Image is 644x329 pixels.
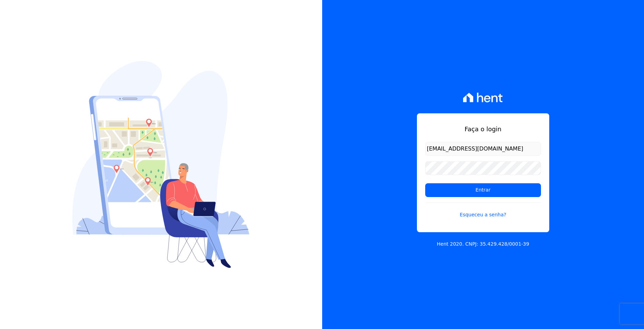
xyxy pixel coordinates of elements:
[425,183,541,197] input: Entrar
[437,240,529,248] p: Hent 2020. CNPJ: 35.429.428/0001-39
[425,124,541,134] h1: Faça o login
[425,203,541,218] a: Esqueceu a senha?
[72,61,249,268] img: Login
[425,142,541,156] input: Email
